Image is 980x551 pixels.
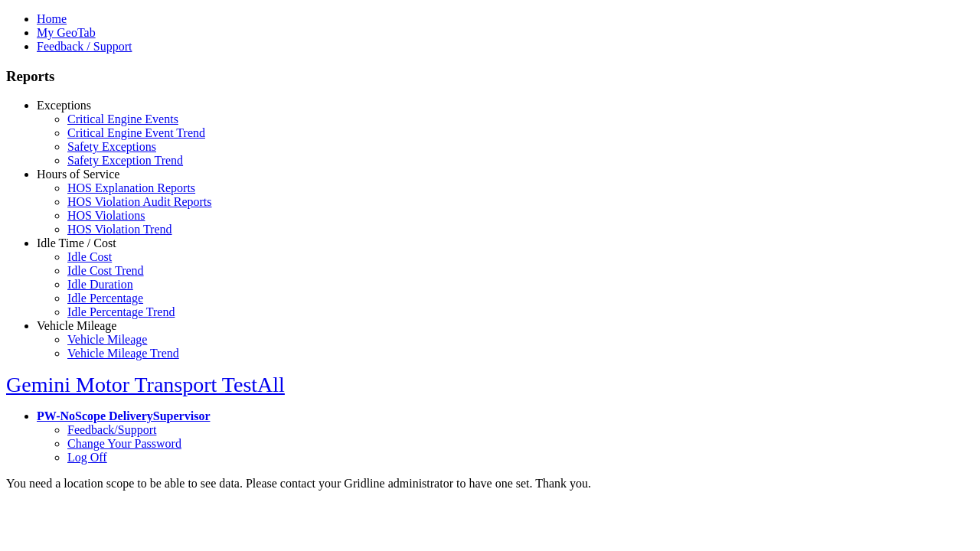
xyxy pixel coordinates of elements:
a: Exceptions [37,99,91,112]
a: Idle Percentage Trend [67,305,175,318]
a: Safety Exceptions [67,140,156,153]
a: HOS Violation Trend [67,223,172,236]
a: Gemini Motor Transport TestAll [6,373,285,396]
a: Change Your Password [67,437,181,450]
a: Vehicle Mileage Trend [67,347,179,360]
div: You need a location scope to be able to see data. Please contact your Gridline administrator to h... [6,477,974,491]
a: Vehicle Mileage [67,333,147,346]
a: Critical Engine Events [67,112,178,126]
a: PW-NoScope DeliverySupervisor [37,409,210,422]
a: HOS Explanation Reports [67,181,195,194]
h3: Reports [6,68,974,85]
a: Log Off [67,451,107,464]
a: Vehicle Mileage [37,319,116,332]
a: HOS Violation Audit Reports [67,195,212,208]
a: Critical Engine Event Trend [67,126,205,139]
a: HOS Violations [67,209,145,222]
a: Feedback/Support [67,423,156,436]
a: Home [37,12,67,25]
a: Idle Time / Cost [37,236,116,249]
a: Hours of Service [37,168,119,181]
a: Idle Percentage [67,292,143,305]
a: Feedback / Support [37,40,132,53]
a: My GeoTab [37,26,96,39]
a: Idle Cost Trend [67,264,144,277]
a: Idle Duration [67,278,133,291]
a: Safety Exception Trend [67,154,183,167]
a: Idle Cost [67,250,112,263]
